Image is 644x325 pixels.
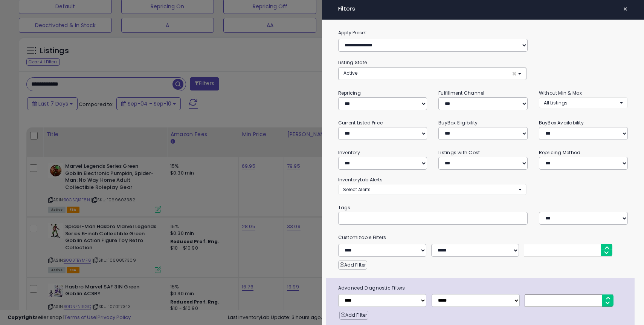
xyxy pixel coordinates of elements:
button: × [620,4,631,14]
small: InventoryLab Alerts [338,176,383,183]
button: Active × [339,67,526,80]
span: × [512,70,517,78]
small: Repricing Method [539,149,581,156]
button: Add Filter [339,311,368,320]
h4: Filters [338,6,628,12]
span: Advanced Diagnostic Filters [333,284,635,292]
span: × [623,4,628,14]
button: Select Alerts [338,184,526,195]
small: Inventory [338,149,360,156]
label: Apply Preset: [333,29,634,37]
small: Without Min & Max [539,90,582,96]
span: Active [343,70,357,76]
small: Listing State [338,59,367,66]
small: Current Listed Price [338,120,383,126]
small: BuyBox Availability [539,120,584,126]
small: Repricing [338,90,361,96]
button: All Listings [539,97,628,108]
small: Customizable Filters [333,233,634,242]
span: All Listings [544,100,568,106]
small: BuyBox Eligibility [438,120,478,126]
small: Tags [333,204,634,212]
small: Fulfillment Channel [438,90,484,96]
button: Add Filter [338,261,367,270]
small: Listings with Cost [438,149,480,156]
span: Select Alerts [343,186,371,193]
